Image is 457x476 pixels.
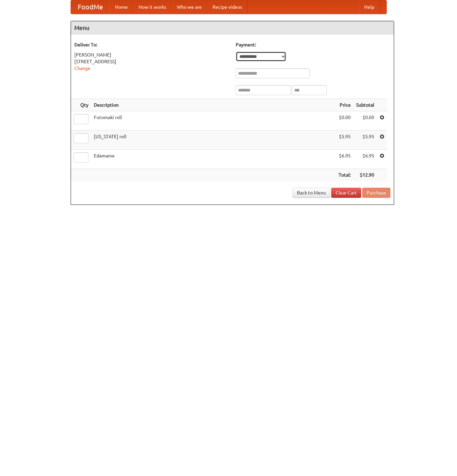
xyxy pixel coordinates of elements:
td: $0.00 [353,111,377,131]
th: Description [91,99,336,111]
h5: Payment: [236,41,390,48]
th: $12.90 [353,169,377,181]
td: [US_STATE] roll [91,131,336,150]
h5: Deliver To: [74,41,229,48]
a: Recipe videos [207,0,247,14]
div: [STREET_ADDRESS] [74,58,229,65]
td: Futomaki roll [91,111,336,131]
a: Change [74,66,90,71]
a: How it works [133,0,172,14]
button: Purchase [362,188,390,198]
a: Back to Menu [293,188,330,198]
td: Edamame [91,150,336,169]
a: FoodMe [71,0,110,14]
a: Who we are [172,0,207,14]
td: $6.95 [336,150,353,169]
a: Home [110,0,133,14]
a: Help [359,0,380,14]
td: $5.95 [336,131,353,150]
th: Price [336,99,353,111]
td: $6.95 [353,150,377,169]
th: Subtotal [353,99,377,111]
th: Qty [71,99,91,111]
a: Clear Cart [331,188,361,198]
h4: Menu [71,21,394,35]
div: [PERSON_NAME] [74,51,229,58]
td: $0.00 [336,111,353,131]
th: Total: [336,169,353,181]
td: $5.95 [353,131,377,150]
